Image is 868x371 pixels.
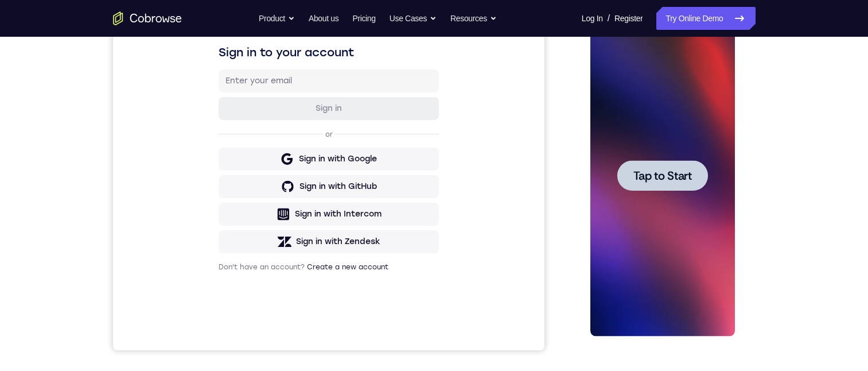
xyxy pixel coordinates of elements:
a: Try Online Demo [656,7,755,30]
span: / [608,11,610,25]
a: Go to the home page [113,11,182,25]
div: Sign in with GitHub [186,215,264,227]
button: Product [259,7,295,30]
button: Use Cases [390,7,437,30]
p: Don't have an account? [106,297,326,306]
button: Resources [450,7,497,30]
a: Log In [582,7,603,30]
button: Tap to Start [36,154,126,184]
span: Tap to Start [52,164,110,175]
a: Pricing [352,7,375,30]
a: Register [614,7,643,30]
p: or [210,164,222,173]
button: Sign in with GitHub [106,210,326,233]
a: Create a new account [194,297,275,306]
button: Sign in with Google [106,182,326,205]
div: Sign in with Zendesk [183,270,267,282]
div: Sign in with Google [186,188,264,199]
button: Sign in with Intercom [106,237,326,260]
button: Sign in with Zendesk [106,265,326,288]
div: Sign in with Intercom [182,243,268,254]
a: About us [309,7,338,30]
